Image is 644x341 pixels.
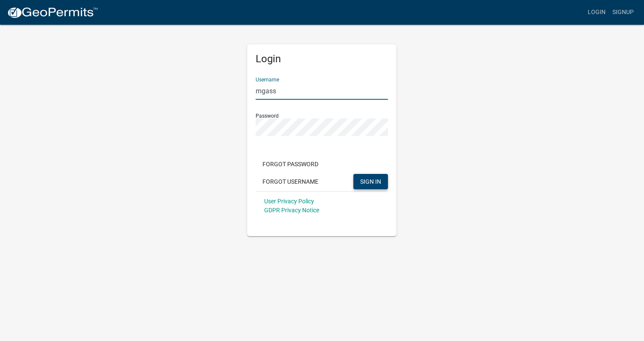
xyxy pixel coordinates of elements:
h5: Login [256,53,388,65]
a: Login [584,4,609,20]
button: Forgot Username [256,174,325,189]
a: Signup [609,4,637,20]
span: SIGN IN [360,178,381,185]
a: GDPR Privacy Notice [264,207,319,214]
a: User Privacy Policy [264,198,314,205]
button: Forgot Password [256,156,325,172]
button: SIGN IN [353,174,388,189]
